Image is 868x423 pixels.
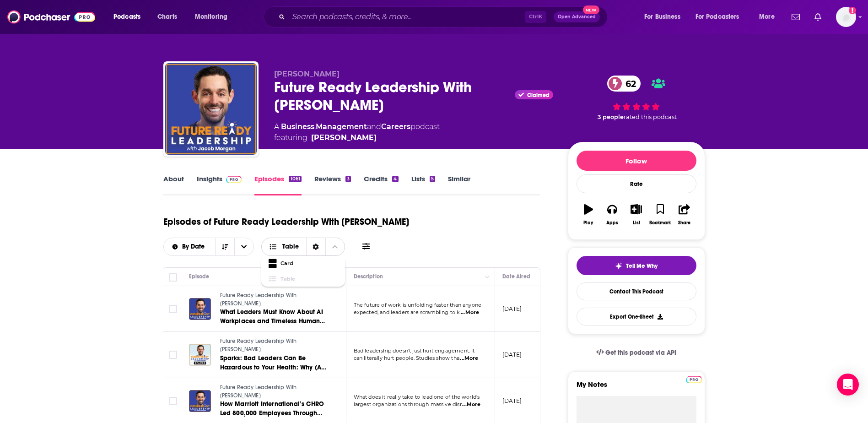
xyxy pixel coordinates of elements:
[220,292,330,308] a: Future Ready Leadership With [PERSON_NAME]
[274,121,440,143] div: A podcast
[261,238,345,256] button: Choose View
[164,244,216,250] button: open menu
[107,10,152,24] button: open menu
[234,238,253,255] button: open menu
[589,342,684,364] a: Get this podcast via API
[577,256,696,275] button: tell me why sparkleTell Me Why
[220,354,330,372] a: Sparks: Bad Leaders Can Be Hazardous to Your Health: Why (And How) Great Leadership Matters in th...
[163,174,184,195] a: About
[577,151,696,171] button: Follow
[836,7,856,27] span: Logged in as WE_Broadcast
[354,271,383,282] div: Description
[163,216,409,228] h1: Episodes of Future Ready Leadership With [PERSON_NAME]
[462,401,480,408] span: ...More
[837,374,859,396] div: Open Intercom Messenger
[220,338,297,352] span: Future Ready Leadership With [PERSON_NAME]
[811,9,825,25] a: Show notifications dropdown
[189,271,210,282] div: Episode
[113,11,140,23] span: Podcasts
[392,176,398,182] div: 4
[633,220,640,226] div: List
[189,10,239,24] button: open menu
[197,174,242,195] a: InsightsPodchaser Pro
[220,308,325,334] span: What Leaders Must Know About AI Workplaces and Timeless Human Skills
[605,349,676,357] span: Get this podcast via API
[836,7,856,27] img: User Profile
[577,308,696,325] button: Export One-Sheet
[600,198,624,231] button: Apps
[289,176,301,182] div: 1061
[788,9,803,25] a: Show notifications dropdown
[502,397,522,405] p: [DATE]
[461,309,479,316] span: ...More
[686,376,702,383] img: Podchaser Pro
[649,220,671,226] div: Bookmark
[354,309,460,315] span: expected, and leaders are scrambling to k
[836,7,856,27] button: Show profile menu
[616,76,641,92] span: 62
[289,10,525,24] input: Search podcasts, credits, & more...
[364,174,398,195] a: Credits4
[430,176,435,182] div: 5
[678,220,690,226] div: Share
[690,10,753,24] button: open menu
[220,384,297,399] span: Future Ready Leadership With [PERSON_NAME]
[254,174,301,195] a: Episodes1061
[157,11,177,23] span: Charts
[316,122,367,131] a: Management
[354,302,482,308] span: The future of work is unfolding faster than anyone
[624,198,648,231] button: List
[577,198,600,231] button: Play
[554,11,600,22] button: Open AdvancedNew
[311,132,377,143] a: Jacob Morgan
[460,355,478,362] span: ...More
[220,384,330,400] a: Future Ready Leadership With [PERSON_NAME]
[482,271,493,282] button: Column Actions
[502,305,522,313] p: [DATE]
[606,220,618,226] div: Apps
[354,394,480,400] span: What does it really take to lead one of the world’s
[169,397,177,405] span: Toggle select row
[215,238,234,255] button: Sort Direction
[220,337,330,353] a: Future Ready Leadership With [PERSON_NAME]
[367,122,381,131] span: and
[598,114,624,120] span: 3 people
[220,308,330,326] a: What Leaders Must Know About AI Workplaces and Timeless Human Skills
[280,261,338,266] span: Card
[165,63,257,155] img: Future Ready Leadership With Jacob Morgan
[527,93,550,98] span: Claimed
[753,10,786,24] button: open menu
[686,374,702,383] a: Pro website
[169,305,177,313] span: Toggle select row
[220,292,297,307] span: Future Ready Leadership With [PERSON_NAME]
[7,8,95,26] img: Podchaser - Follow, Share and Rate Podcasts
[577,282,696,300] a: Contact This Podcast
[448,174,470,195] a: Similar
[169,351,177,359] span: Toggle select row
[182,244,208,250] span: By Date
[502,351,522,358] p: [DATE]
[282,244,299,250] span: Table
[644,11,680,23] span: For Business
[314,122,316,131] span: ,
[354,401,462,407] span: largest organizations through massive disr
[220,354,329,390] span: Sparks: Bad Leaders Can Be Hazardous to Your Health: Why (And How) Great Leadership Matters in th...
[624,114,677,120] span: rated this podcast
[577,174,696,193] div: Rate
[274,70,340,78] span: [PERSON_NAME]
[411,174,435,195] a: Lists5
[648,198,672,231] button: Bookmark
[281,122,314,131] a: Business
[226,176,242,183] img: Podchaser Pro
[274,132,440,143] span: featuring
[583,220,593,226] div: Play
[695,11,739,23] span: For Podcasters
[577,380,696,396] label: My Notes
[849,7,856,14] svg: Add a profile image
[354,347,475,354] span: Bad leadership doesn’t just hurt engagement. It
[151,10,183,24] a: Charts
[195,11,227,23] span: Monitoring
